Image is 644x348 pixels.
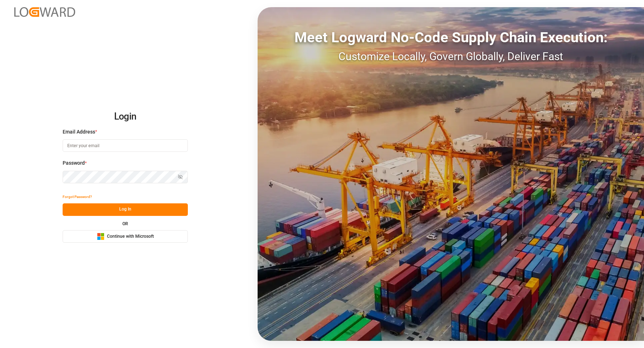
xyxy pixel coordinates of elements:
[258,27,644,48] div: Meet Logward No-Code Supply Chain Execution:
[63,128,95,136] span: Email Address
[258,48,644,64] div: Customize Locally, Govern Globally, Deliver Fast
[63,191,92,203] button: Forgot Password?
[14,7,75,17] img: Logward_new_orange.png
[122,222,128,226] small: OR
[107,233,154,240] span: Continue with Microsoft
[63,230,188,243] button: Continue with Microsoft
[63,203,188,216] button: Log In
[63,105,188,128] h2: Login
[63,139,188,152] input: Enter your email
[63,159,85,167] span: Password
